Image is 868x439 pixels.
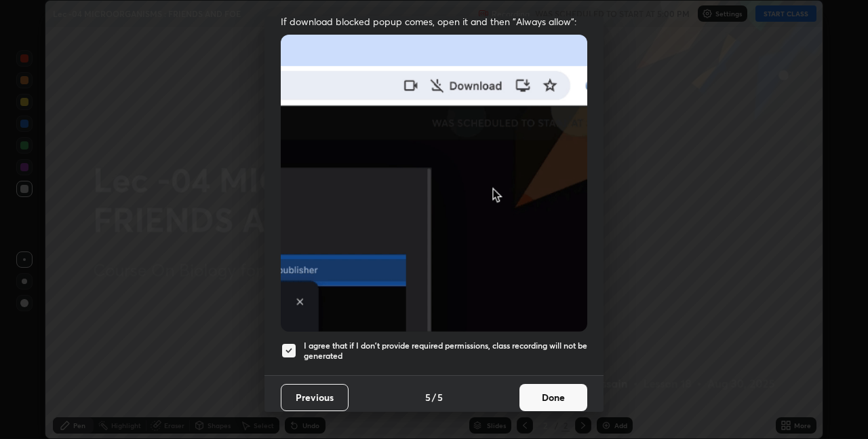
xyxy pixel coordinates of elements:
h5: I agree that if I don't provide required permissions, class recording will not be generated [304,340,587,362]
span: If download blocked popup comes, open it and then "Always allow": [281,15,587,28]
button: Previous [281,384,349,411]
h4: 5 [437,390,443,404]
h4: / [432,390,436,404]
h4: 5 [425,390,431,404]
img: downloads-permission-blocked.gif [281,35,587,332]
button: Done [519,384,587,411]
